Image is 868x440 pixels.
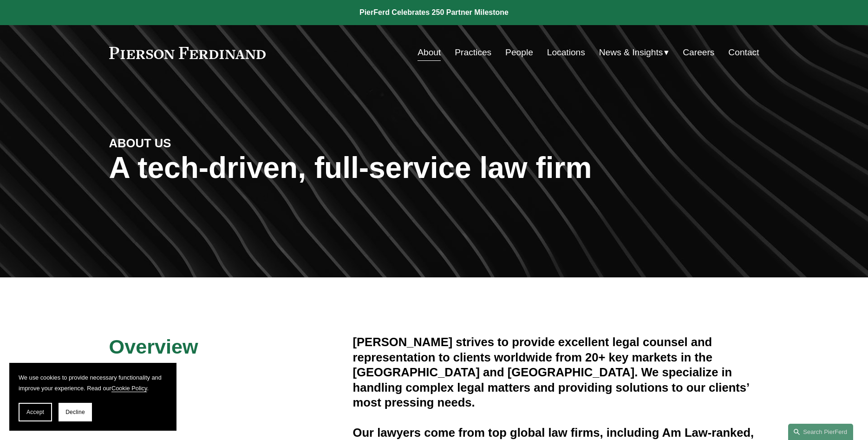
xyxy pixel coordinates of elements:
span: Decline [65,409,85,415]
span: Overview [109,335,198,358]
h1: A tech-driven, full-service law firm [109,151,759,185]
button: Decline [59,403,92,421]
a: Practices [455,44,491,61]
span: Accept [26,409,44,415]
p: We use cookies to provide necessary functionality and improve your experience. Read our . [19,372,167,394]
strong: ABOUT US [109,137,171,150]
a: Search this site [788,424,853,440]
a: People [505,44,533,61]
a: About [418,44,441,61]
a: Contact [728,44,759,61]
a: folder dropdown [599,44,669,61]
a: Cookie Policy [111,385,147,392]
h4: [PERSON_NAME] strives to provide excellent legal counsel and representation to clients worldwide ... [353,335,759,410]
span: News & Insights [599,45,663,61]
button: Accept [19,403,52,421]
section: Cookie banner [9,363,176,431]
a: Careers [683,44,714,61]
a: Locations [547,44,585,61]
